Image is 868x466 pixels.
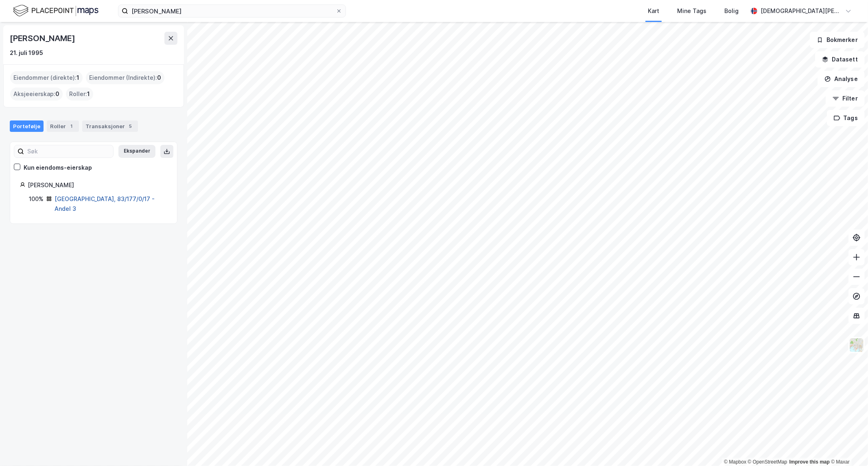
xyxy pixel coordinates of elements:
button: Tags [827,110,865,126]
img: logo.f888ab2527a4732fd821a326f86c7f29.svg [13,4,98,18]
div: 1 [68,122,76,130]
button: Filter [826,90,865,107]
div: Portefølje [10,120,44,132]
button: Ekspander [118,145,155,158]
div: Transaksjoner [82,120,138,132]
div: Eiendommer (Indirekte) : [86,71,164,84]
div: Bolig [724,6,739,16]
a: OpenStreetMap [748,459,787,465]
div: [DEMOGRAPHIC_DATA][PERSON_NAME] [761,6,842,16]
div: Kun eiendoms-eierskap [24,163,92,173]
div: Mine Tags [677,6,706,16]
a: Mapbox [724,459,746,465]
div: [PERSON_NAME] [10,32,77,45]
div: Kontrollprogram for chat [827,427,868,466]
a: Improve this map [789,459,830,465]
button: Analyse [818,71,865,87]
img: Z [849,337,864,353]
span: 1 [87,89,90,99]
div: 100% [29,194,44,204]
div: Roller [47,120,79,132]
a: [GEOGRAPHIC_DATA], 83/177/0/17 - Andel 3 [55,195,155,212]
div: 21. juli 1995 [10,48,43,58]
div: [PERSON_NAME] [28,180,167,190]
div: Roller : [66,88,93,101]
input: Søk på adresse, matrikkel, gårdeiere, leietakere eller personer [128,5,336,17]
span: 0 [157,73,161,83]
input: Søk [24,145,113,158]
button: Datasett [815,51,865,68]
span: 1 [77,73,79,83]
div: 5 [127,122,135,130]
span: 0 [55,89,59,99]
div: Aksjeeierskap : [10,88,63,101]
iframe: Chat Widget [827,427,868,466]
button: Bokmerker [810,32,865,48]
div: Eiendommer (direkte) : [10,71,83,84]
div: Kart [648,6,659,16]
